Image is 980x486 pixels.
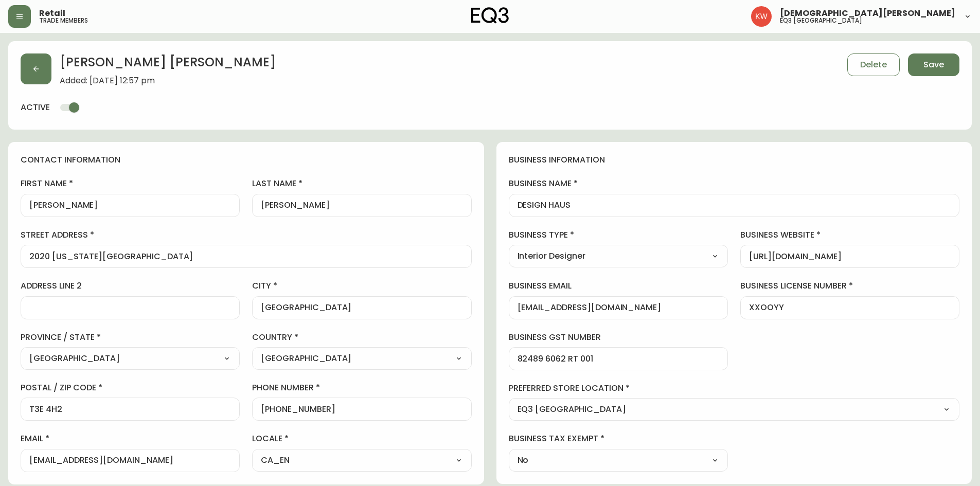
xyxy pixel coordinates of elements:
label: country [252,332,471,343]
label: business license number [740,280,959,292]
label: business tax exempt [509,433,728,444]
label: last name [252,178,471,189]
label: business type [509,229,728,241]
label: province / state [21,332,240,343]
img: f33162b67396b0982c40ce2a87247151 [751,6,772,27]
input: https://www.designshop.com [749,251,951,261]
span: Delete [860,59,887,70]
span: Save [923,59,944,70]
span: Added: [DATE] 12:57 pm [60,76,276,85]
label: locale [252,433,471,444]
label: preferred store location [509,383,960,394]
h5: eq3 [GEOGRAPHIC_DATA] [780,17,862,24]
h4: active [21,102,50,113]
img: logo [471,7,509,24]
label: street address [21,229,472,241]
button: Delete [847,53,900,76]
span: [DEMOGRAPHIC_DATA][PERSON_NAME] [780,9,955,17]
label: business name [509,178,960,189]
label: business website [740,229,959,241]
h4: contact information [21,154,472,166]
h4: business information [509,154,960,166]
label: first name [21,178,240,189]
h2: [PERSON_NAME] [PERSON_NAME] [60,53,276,76]
label: business gst number [509,332,728,343]
label: email [21,433,240,444]
label: city [252,280,471,292]
label: postal / zip code [21,382,240,393]
span: Retail [39,9,65,17]
label: business email [509,280,728,292]
h5: trade members [39,17,88,24]
button: Save [908,53,959,76]
label: address line 2 [21,280,240,292]
label: phone number [252,382,471,393]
